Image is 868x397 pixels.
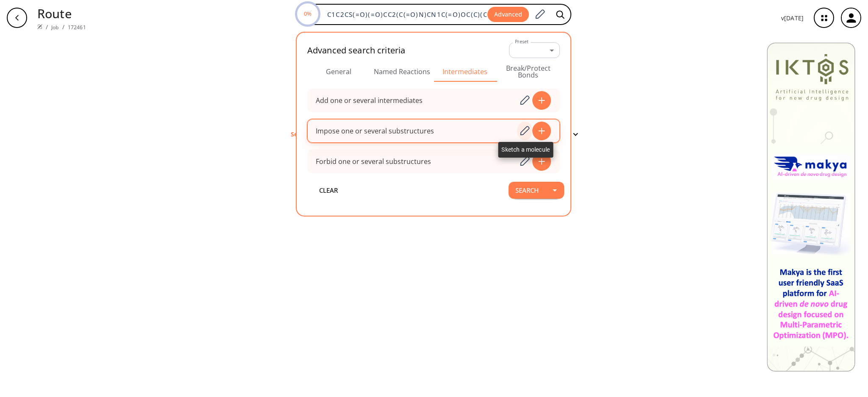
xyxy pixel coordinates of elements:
button: Intermediates [434,61,497,82]
label: Preset [515,39,529,45]
div: Impose one or several substructures [316,128,434,134]
div: Add one or several intermediates [316,97,423,104]
img: Spaya logo [37,24,42,29]
a: Job [51,24,58,31]
input: Enter SMILES [322,10,487,19]
button: Search [509,182,545,199]
p: Route [37,4,86,22]
h2: Advanced search criteria [307,45,406,56]
p: Searching... [291,130,325,139]
div: Forbid one or several substructures [316,158,431,165]
div: Sketch a molecule [498,142,553,158]
a: 172461 [68,24,86,31]
li: / [46,22,48,31]
img: Banner [767,42,855,372]
p: v [DATE] [781,14,804,22]
button: Break/Protect Bonds [497,61,560,82]
text: 0% [304,10,312,17]
li: / [62,22,64,31]
button: Named Reactions [370,61,434,82]
button: Filter [550,131,577,137]
div: Advanced Search Tabs [307,61,560,82]
button: General [307,61,370,82]
button: clear [303,182,354,199]
button: Advanced [487,7,529,22]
